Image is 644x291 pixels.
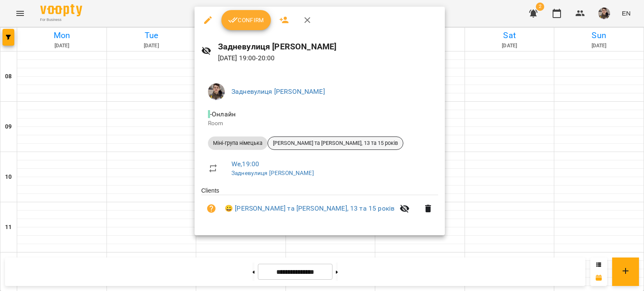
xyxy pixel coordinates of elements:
a: We , 19:00 [231,160,259,168]
ul: Clients [201,186,438,225]
button: Confirm [221,10,271,30]
p: [DATE] 19:00 - 20:00 [218,53,438,63]
img: fc1e08aabc335e9c0945016fe01e34a0.jpg [208,83,225,100]
a: Задневулиця [PERSON_NAME] [231,88,325,95]
p: Room [208,119,431,128]
h6: Задневулиця [PERSON_NAME] [218,40,438,53]
button: Unpaid. Bill the attendance? [201,198,221,219]
span: Міні-група німецька [208,139,267,147]
span: [PERSON_NAME] та [PERSON_NAME], 13 та 15 років [268,139,403,147]
a: 😀 [PERSON_NAME] та [PERSON_NAME], 13 та 15 років [225,203,395,214]
span: Confirm [228,15,264,25]
a: Задневулиця [PERSON_NAME] [231,170,314,176]
span: - Онлайн [208,110,237,118]
div: [PERSON_NAME] та [PERSON_NAME], 13 та 15 років [267,136,403,150]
